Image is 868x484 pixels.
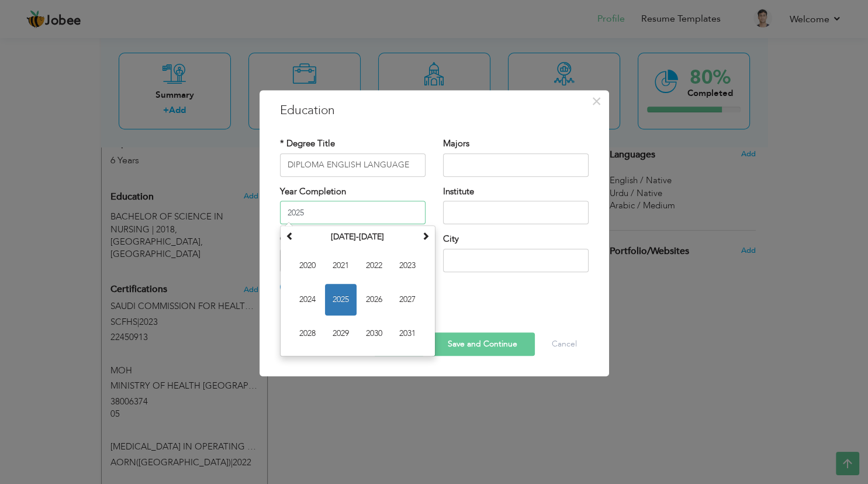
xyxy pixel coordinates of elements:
[325,250,357,282] span: 2021
[443,138,469,150] label: Majors
[292,284,323,315] span: 2024
[443,186,474,198] label: Institute
[280,102,589,119] h3: Education
[286,232,294,240] span: Previous Decade
[292,318,323,349] span: 2028
[540,332,589,356] button: Cancel
[325,318,357,349] span: 2029
[358,284,390,315] span: 2026
[392,250,423,282] span: 2023
[110,185,258,261] div: Add your educational degree.
[292,250,323,282] span: 2020
[421,232,430,240] span: Next Decade
[443,233,459,245] label: City
[280,186,346,198] label: Year Completion
[587,92,606,111] button: Close
[358,318,390,349] span: 2030
[392,284,423,315] span: 2027
[358,250,390,282] span: 2022
[325,284,357,315] span: 2025
[297,228,419,246] th: Select Decade
[392,318,423,349] span: 2031
[592,91,601,112] span: ×
[280,138,335,150] label: * Degree Title
[430,332,535,356] button: Save and Continue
